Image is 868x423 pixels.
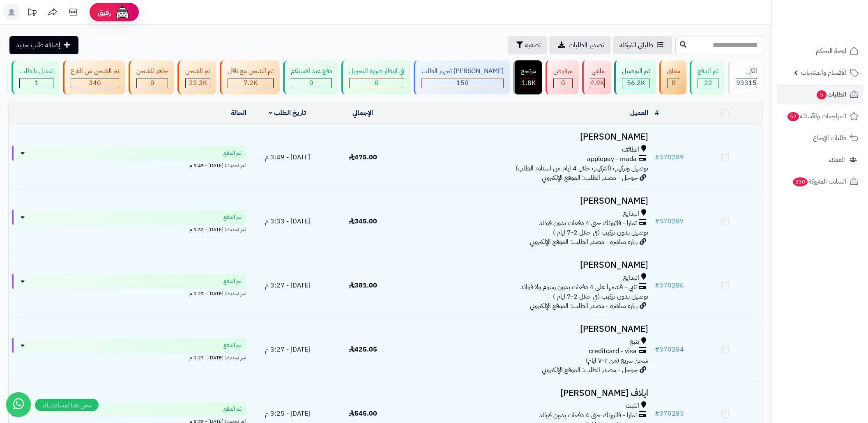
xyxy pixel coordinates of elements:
a: طلبات الإرجاع [777,128,863,148]
span: 5 [816,90,827,100]
span: لوحة التحكم [816,45,846,57]
span: طلباتي المُوكلة [619,40,653,50]
span: إضافة طلب جديد [16,40,60,50]
span: # [655,409,659,418]
span: الطائف [622,145,639,154]
div: مرتجع [521,67,536,76]
span: توصيل بدون تركيب (في خلال 2-7 ايام ) [553,292,648,301]
a: الطلبات5 [777,85,863,104]
span: الطلبات [816,89,846,100]
a: الحالة [231,108,246,118]
span: creditcard - visa [589,347,637,356]
a: العميل [630,108,648,118]
span: توصيل وتركيب (التركيب خلال 4 ايام من استلام الطلب) [516,163,648,173]
span: رفيق [98,7,111,17]
div: الكل [736,67,757,76]
a: الإجمالي [352,108,373,118]
a: مرتجع 1.8K [511,60,544,94]
h3: [PERSON_NAME] [404,324,648,334]
a: جاهز للشحن 0 [127,60,176,94]
span: [DATE] - 3:33 م [265,216,310,226]
div: 7223 [228,78,273,88]
a: تعديل بالطلب 1 [10,60,61,94]
a: الكل93315 [726,60,765,94]
span: 1.8K [522,78,536,88]
span: العملاء [829,154,845,166]
a: دفع عند الاستلام 0 [281,60,340,94]
a: تصدير الطلبات [550,36,610,54]
span: 56.2K [627,78,645,88]
a: السلات المتروكة330 [777,172,863,191]
div: في انتظار صورة التحويل [349,67,404,76]
div: دفع عند الاستلام [291,67,332,76]
span: تصدير الطلبات [569,40,604,50]
a: #370289 [655,152,684,162]
span: تصفية [525,40,541,50]
a: مرفوض 0 [544,60,580,94]
span: جوجل - مصدر الطلب: الموقع الإلكتروني [542,365,638,375]
span: 340 [89,78,101,88]
div: اخر تحديث: [DATE] - 3:49 م [12,161,246,169]
img: logo-2.png [812,6,860,23]
div: 22344 [186,78,210,88]
div: 340 [71,78,119,88]
span: شحن سريع (من ٢-٧ ايام) [586,356,648,366]
a: إضافة طلب جديد [9,36,78,54]
span: تم الدفع [223,341,242,349]
span: 425.05 [349,345,377,354]
span: تم الدفع [223,149,242,157]
span: السلات المتروكة [792,176,846,187]
span: تابي - قسّمها على 4 دفعات بدون رسوم ولا فوائد [520,283,637,292]
span: 22.3K [189,78,207,88]
a: [PERSON_NAME] تجهيز الطلب 150 [412,60,511,94]
div: ملغي [590,67,605,76]
span: # [655,345,659,354]
span: 7.2K [244,78,258,88]
span: 330 [792,177,808,187]
span: # [655,216,659,226]
span: البدايع [623,209,639,218]
a: معلق 0 [658,60,688,94]
span: 1 [35,78,39,88]
a: تم الشحن من الفرع 340 [61,60,127,94]
span: 0 [375,78,379,88]
a: #370284 [655,345,684,354]
span: 0 [672,78,676,88]
div: 0 [668,78,680,88]
span: تم الدفع [223,277,242,285]
span: الليث [626,401,639,411]
div: مرفوض [553,67,573,76]
span: زيارة مباشرة - مصدر الطلب: الموقع الإلكتروني [530,237,638,247]
span: البدايع [623,273,639,283]
span: طلبات الإرجاع [813,132,846,144]
span: الأقسام والمنتجات [801,67,846,78]
a: تم الدفع 22 [688,60,726,94]
h3: ايلاف [PERSON_NAME] [404,389,648,398]
a: المراجعات والأسئلة52 [777,106,863,126]
div: اخر تحديث: [DATE] - 3:27 م [12,353,246,361]
div: معلق [667,67,680,76]
div: 22 [698,78,718,88]
button: تصفية [508,36,547,54]
span: 381.00 [349,280,377,290]
span: [DATE] - 3:27 م [265,280,310,290]
span: [DATE] - 3:27 م [265,345,310,354]
span: # [655,280,659,290]
span: 545.00 [349,409,377,418]
div: 0 [554,78,572,88]
a: تحديثات المنصة [22,4,42,23]
div: 4934 [590,78,604,88]
span: 150 [456,78,469,88]
span: تم الدفع [223,213,242,221]
span: 0 [150,78,154,88]
a: #370287 [655,216,684,226]
div: تعديل بالطلب [19,67,53,76]
h3: [PERSON_NAME] [404,132,648,142]
div: تم الشحن مع ناقل [228,67,274,76]
span: 345.00 [349,216,377,226]
div: تم الدفع [698,67,718,76]
a: طلباتي المُوكلة [613,36,672,54]
a: في انتظار صورة التحويل 0 [340,60,412,94]
span: [DATE] - 3:49 م [265,152,310,162]
h3: [PERSON_NAME] [404,196,648,206]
